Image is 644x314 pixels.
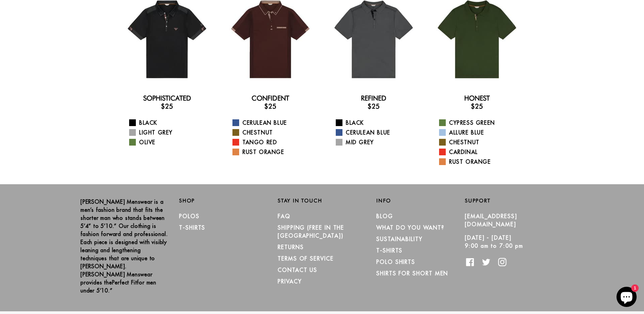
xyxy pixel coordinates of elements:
a: Shirts for Short Men [376,270,448,277]
a: Tango Red [232,138,317,146]
a: Confident [252,94,289,102]
inbox-online-store-chat: Shopify online store chat [614,287,639,309]
h3: $25 [121,102,213,110]
a: Honest [464,94,490,102]
h2: Stay in Touch [278,198,366,204]
p: [DATE] - [DATE] 9:00 am to 7:00 pm [465,234,553,250]
a: Chestnut [232,128,317,136]
a: Black [129,119,213,127]
a: Polos [179,213,200,220]
a: TERMS OF SERVICE [278,255,334,262]
a: Light Grey [129,128,213,136]
a: Chestnut [439,138,523,146]
h2: Shop [179,198,268,204]
h2: Support [465,198,563,204]
a: Allure Blue [439,128,523,136]
a: RETURNS [278,244,304,250]
a: Cypress Green [439,119,523,127]
a: T-Shirts [179,224,205,231]
a: Cardinal [439,148,523,156]
a: PRIVACY [278,278,302,285]
a: Black [336,119,420,127]
a: Sophisticated [143,94,191,102]
a: What Do You Want? [376,224,444,231]
a: SHIPPING (Free in the [GEOGRAPHIC_DATA]) [278,224,344,239]
h3: $25 [431,102,523,110]
a: Sustainability [376,236,423,242]
strong: Perfect Fit [112,279,137,286]
a: Polo Shirts [376,259,415,265]
p: [PERSON_NAME] Menswear is a men’s fashion brand that fits the shorter man who stands between 5’4”... [80,198,169,295]
a: Rust Orange [439,158,523,166]
a: [EMAIL_ADDRESS][DOMAIN_NAME] [465,213,517,228]
a: Cerulean Blue [232,119,317,127]
a: FAQ [278,213,290,220]
a: CONTACT US [278,267,317,273]
a: Rust Orange [232,148,317,156]
h3: $25 [327,102,420,110]
h3: $25 [224,102,317,110]
a: Mid Grey [336,138,420,146]
a: Refined [361,94,386,102]
h2: Info [376,198,465,204]
a: Blog [376,213,393,220]
a: T-Shirts [376,247,402,254]
a: Cerulean Blue [336,128,420,136]
a: Olive [129,138,213,146]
